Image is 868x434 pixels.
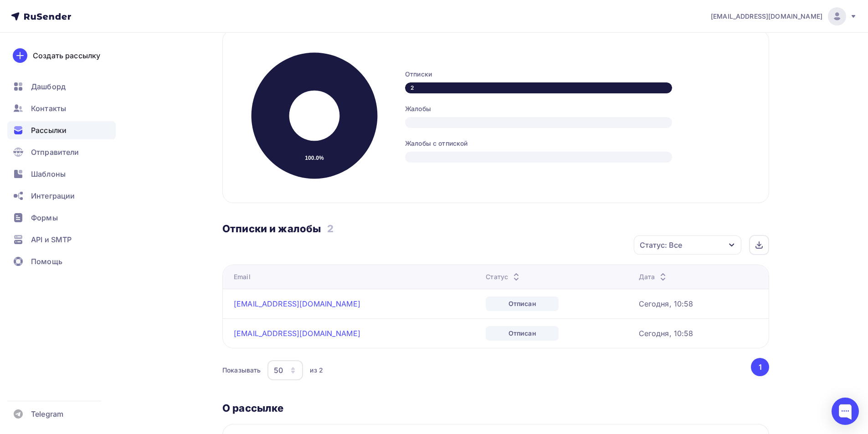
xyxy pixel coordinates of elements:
[640,240,682,250] div: Статус: Все
[31,103,66,114] span: Контакты
[750,358,770,376] ul: Pagination
[486,296,559,311] div: Отписан
[711,12,822,21] span: [EMAIL_ADDRESS][DOMAIN_NAME]
[274,365,283,376] div: 50
[405,82,672,93] div: 2
[31,147,79,158] span: Отправители
[7,99,116,117] a: Контакты
[222,366,261,375] div: Показывать
[234,299,360,308] a: [EMAIL_ADDRESS][DOMAIN_NAME]
[405,104,750,113] div: Жалобы
[31,190,75,201] span: Интеграции
[31,125,67,136] span: Рассылки
[31,234,72,245] span: API и SMTP
[486,326,559,341] div: Отписан
[7,143,116,161] a: Отправители
[7,121,116,139] a: Рассылки
[31,212,58,223] span: Формы
[639,328,693,339] div: Сегодня, 10:58
[327,222,334,235] h3: 2
[234,329,360,338] a: [EMAIL_ADDRESS][DOMAIN_NAME]
[31,408,63,419] span: Telegram
[222,222,321,235] h3: Отписки и жалобы
[486,272,522,281] div: Статус
[711,7,857,26] a: [EMAIL_ADDRESS][DOMAIN_NAME]
[33,50,100,61] div: Создать рассылку
[405,70,750,79] div: Отписки
[751,358,769,376] button: Go to page 1
[405,139,750,148] div: Жалобы с отпиской
[31,168,66,179] span: Шаблоны
[7,165,116,183] a: Шаблоны
[31,256,62,267] span: Помощь
[639,272,669,281] div: Дата
[7,77,116,96] a: Дашборд
[639,298,693,309] div: Сегодня, 10:58
[234,272,251,281] div: Email
[222,402,769,414] h3: О рассылке
[310,366,323,375] div: из 2
[7,209,116,227] a: Формы
[31,81,66,92] span: Дашборд
[633,235,742,255] button: Статус: Все
[267,360,303,381] button: 50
